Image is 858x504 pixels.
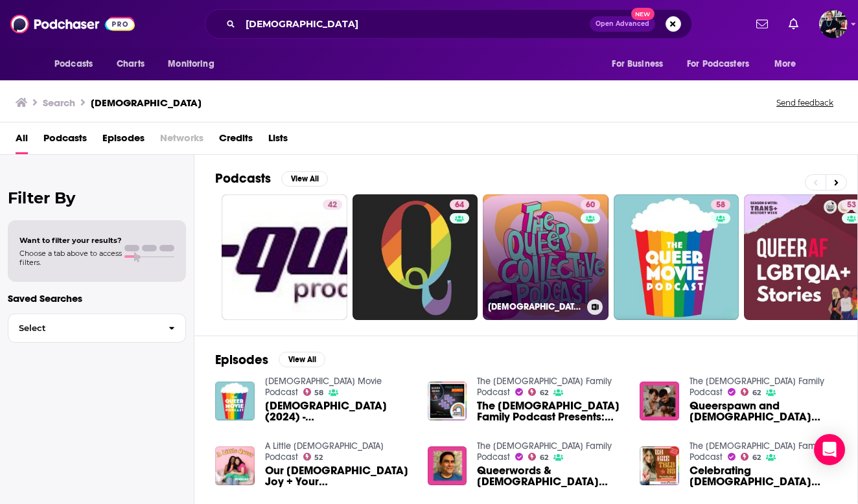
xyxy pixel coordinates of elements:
[428,382,467,421] img: The Queer Family Podcast Presents: Queer News
[716,199,725,212] span: 58
[612,55,663,73] span: For Business
[477,465,624,487] span: Queerwords & [DEMOGRAPHIC_DATA] Families
[8,292,186,304] p: Saved Searches
[219,128,253,154] a: Credits
[752,455,761,461] span: 62
[477,400,624,422] a: The Queer Family Podcast Presents: Queer News
[603,52,679,76] button: open menu
[711,200,730,210] a: 58
[690,465,837,487] a: Celebrating Queer Families & Normalizing Representation with Jaimie from the Queer Family Podcast
[690,465,837,487] span: Celebrating [DEMOGRAPHIC_DATA] Families & Normalizing Representation with [PERSON_NAME] from the ...
[8,189,186,207] h2: Filter By
[847,199,856,212] span: 53
[483,194,609,320] a: 60[DEMOGRAPHIC_DATA] Collective Podcast
[540,390,548,396] span: 62
[279,352,325,367] button: View All
[265,441,384,463] a: A Little Queer Podcast
[215,170,271,187] h2: Podcasts
[819,10,848,38] button: Show profile menu
[690,376,824,398] a: The Queer Family Podcast
[43,97,75,109] h3: Search
[215,446,255,486] img: Our Queer Joy + Your Queer Questions!
[45,52,110,76] button: open menu
[8,314,186,343] button: Select
[751,13,773,35] a: Show notifications dropdown
[328,199,337,212] span: 42
[43,128,87,154] a: Podcasts
[590,16,655,32] button: Open AdvancedNew
[19,236,122,245] span: Want to filter your results?
[477,465,624,487] a: Queerwords & Queer Families
[752,390,761,396] span: 62
[265,465,412,487] span: Our [DEMOGRAPHIC_DATA] Joy + Your [DEMOGRAPHIC_DATA] Questions!
[108,52,152,76] a: Charts
[488,301,582,312] h3: [DEMOGRAPHIC_DATA] Collective Podcast
[477,376,612,398] a: The Queer Family Podcast
[428,446,467,486] img: Queerwords & Queer Families
[814,434,845,465] div: Open Intercom Messenger
[741,453,761,461] a: 62
[102,128,145,154] a: Episodes
[265,465,412,487] a: Our Queer Joy + Your Queer Questions!
[10,12,135,36] img: Podchaser - Follow, Share and Rate Podcasts
[215,382,255,421] img: Queer (2024) - Queer Movie Review
[586,199,595,212] span: 60
[528,388,548,396] a: 62
[477,441,612,463] a: The Queer Family Podcast
[281,171,328,187] button: View All
[303,453,323,461] a: 52
[640,446,679,486] img: Celebrating Queer Families & Normalizing Representation with Jaimie from the Queer Family Podcast
[215,352,325,368] a: EpisodesView All
[168,55,214,73] span: Monitoring
[265,400,412,422] span: [DEMOGRAPHIC_DATA] (2024) - [DEMOGRAPHIC_DATA] Movie Review
[160,128,203,154] span: Networks
[596,21,649,27] span: Open Advanced
[774,55,796,73] span: More
[222,194,347,320] a: 42
[819,10,848,38] span: Logged in as ndewey
[678,52,768,76] button: open menu
[690,400,837,422] a: Queerspawn and Queer Mom
[117,55,145,73] span: Charts
[772,97,837,108] button: Send feedback
[323,200,342,210] a: 42
[455,199,464,212] span: 64
[314,390,323,396] span: 58
[268,128,288,154] span: Lists
[314,455,323,461] span: 52
[783,13,804,35] a: Show notifications dropdown
[631,8,655,20] span: New
[450,200,469,210] a: 64
[240,14,590,34] input: Search podcasts, credits, & more...
[215,352,268,368] h2: Episodes
[265,376,382,398] a: Queer Movie Podcast
[540,455,548,461] span: 62
[528,453,548,461] a: 62
[215,170,328,187] a: PodcastsView All
[16,128,28,154] a: All
[265,400,412,422] a: Queer (2024) - Queer Movie Review
[640,382,679,421] img: Queerspawn and Queer Mom
[477,400,624,422] span: The [DEMOGRAPHIC_DATA] Family Podcast Presents: [DEMOGRAPHIC_DATA] News
[303,388,324,396] a: 58
[687,55,749,73] span: For Podcasters
[8,324,158,332] span: Select
[581,200,600,210] a: 60
[19,249,122,267] span: Choose a tab above to access filters.
[91,97,202,109] h3: [DEMOGRAPHIC_DATA]
[690,441,824,463] a: The Queer Family Podcast
[159,52,231,76] button: open menu
[819,10,848,38] img: User Profile
[54,55,93,73] span: Podcasts
[741,388,761,396] a: 62
[205,9,692,39] div: Search podcasts, credits, & more...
